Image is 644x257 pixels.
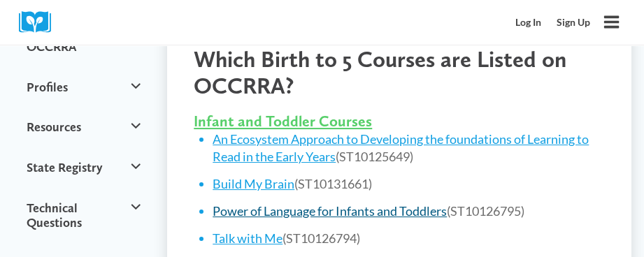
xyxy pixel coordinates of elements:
[213,203,447,219] a: Power of Language for Infants and Toddlers
[549,10,598,36] a: Sign Up
[194,112,372,130] span: Infant and Toddler Courses
[20,67,147,108] button: Profiles
[20,147,147,188] button: State Registry
[508,10,550,36] a: Log In
[213,131,605,166] li: (ST10125649)
[20,188,147,243] button: Technical Questions
[19,11,61,33] img: Cox Campus
[194,46,605,101] h2: Which Birth to 5 Courses are Listed on OCCRRA?
[213,131,589,164] a: An Ecosystem Approach to Developing the foundations of Learning to Read in the Early Years
[213,176,294,191] a: Build My Brain
[213,230,282,246] a: Talk with Me
[213,175,605,193] li: (ST10131661)
[213,203,605,220] li: (ST10126795)
[20,107,147,147] button: Resources
[598,8,625,36] button: Open menu
[508,10,598,36] nav: Secondary Mobile Navigation
[213,230,605,247] li: (ST10126794)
